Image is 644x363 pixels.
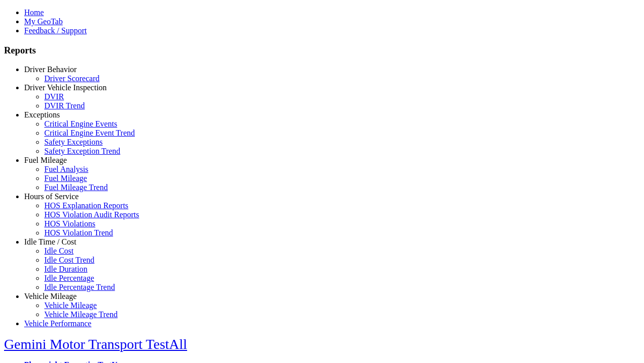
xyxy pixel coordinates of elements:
[44,210,139,219] a: HOS Violation Audit Reports
[44,129,135,137] a: Critical Engine Event Trend
[44,228,113,237] a: HOS Violation Trend
[44,74,100,83] a: Driver Scorecard
[44,274,94,282] a: Idle Percentage
[4,336,187,352] a: Gemini Motor Transport TestAll
[44,147,120,155] a: Safety Exception Trend
[44,301,97,310] a: Vehicle Mileage
[24,319,92,328] a: Vehicle Performance
[44,183,108,192] a: Fuel Mileage Trend
[44,283,115,291] a: Idle Percentage Trend
[24,26,87,35] a: Feedback / Support
[24,17,63,26] a: My GeoTab
[44,101,85,110] a: DVIR Trend
[24,83,107,92] a: Driver Vehicle Inspection
[44,219,95,228] a: HOS Violations
[44,165,89,173] a: Fuel Analysis
[24,110,60,119] a: Exceptions
[44,174,87,183] a: Fuel Mileage
[24,292,76,300] a: Vehicle Mileage
[24,237,76,246] a: Idle Time / Cost
[44,138,103,146] a: Safety Exceptions
[44,265,88,273] a: Idle Duration
[44,247,73,255] a: Idle Cost
[24,8,44,17] a: Home
[44,201,128,210] a: HOS Explanation Reports
[24,156,67,164] a: Fuel Mileage
[24,65,76,74] a: Driver Behavior
[4,45,640,56] h3: Reports
[44,119,117,128] a: Critical Engine Events
[44,256,95,264] a: Idle Cost Trend
[44,92,64,101] a: DVIR
[44,310,118,319] a: Vehicle Mileage Trend
[24,192,78,201] a: Hours of Service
